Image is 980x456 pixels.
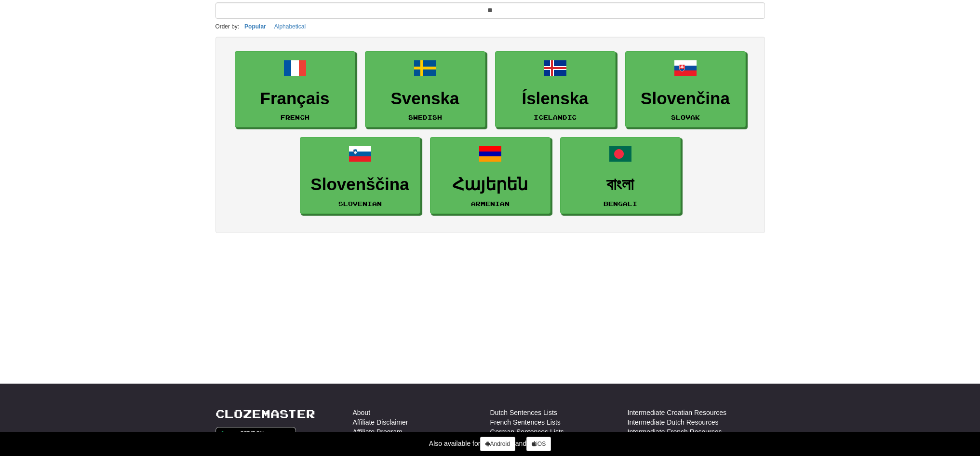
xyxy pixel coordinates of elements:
button: Popular [242,21,269,32]
a: FrançaisFrench [235,51,355,128]
button: Alphabetical [271,21,309,32]
a: Intermediate Dutch Resources [628,417,719,427]
a: ÍslenskaIcelandic [495,51,616,128]
small: Swedish [408,114,442,121]
a: German Sentences Lists [490,427,564,437]
a: SlovenčinaSlovak [625,51,746,128]
h3: Français [240,89,350,108]
a: iOS [526,437,551,451]
a: Affiliate Program [353,427,403,437]
a: Android [480,437,515,451]
small: Slovak [671,114,700,121]
h3: বাংলা [565,175,675,194]
a: Intermediate French Resources [628,427,722,437]
img: Get it on Google Play [215,427,296,451]
a: Clozemaster [215,408,315,420]
h3: Íslenska [500,89,610,108]
h3: Հայերեն [435,175,545,194]
a: Affiliate Disclaimer [353,417,408,427]
a: Intermediate Croatian Resources [628,408,726,417]
h3: Svenska [370,89,480,108]
small: Order by: [215,23,240,30]
a: French Sentences Lists [490,417,561,427]
a: বাংলাBengali [560,137,681,214]
a: SvenskaSwedish [365,51,485,128]
a: About [353,408,371,417]
h3: Slovenščina [305,175,415,194]
a: ՀայերենArmenian [430,137,550,214]
a: Dutch Sentences Lists [490,408,557,417]
small: Armenian [471,200,510,207]
small: Slovenian [338,200,382,207]
small: French [281,114,309,121]
small: Bengali [604,200,637,207]
small: Icelandic [534,114,577,121]
a: SlovenščinaSlovenian [300,137,420,214]
h3: Slovenčina [631,89,740,108]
